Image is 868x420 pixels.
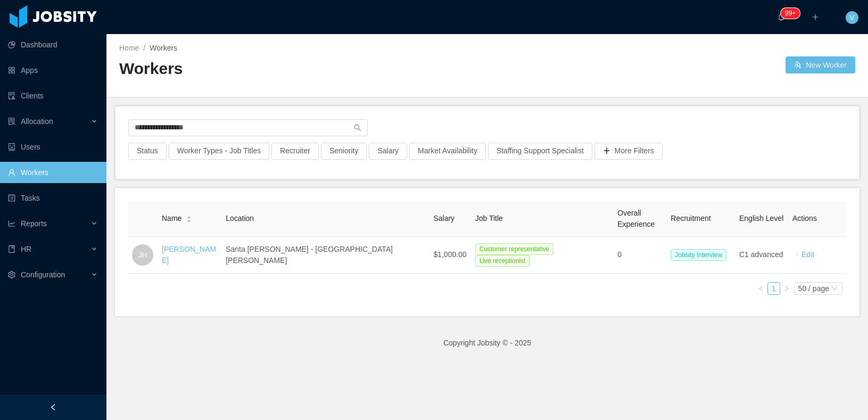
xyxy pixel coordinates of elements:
[801,250,814,259] a: Edit
[475,214,503,223] span: Job Title
[792,214,817,223] span: Actions
[8,245,15,253] i: icon: book
[758,285,764,292] i: icon: left
[671,250,731,259] a: Jobsity Interview
[186,215,192,218] i: icon: caret-up
[594,143,663,160] button: icon: plusMore Filters
[8,271,15,278] i: icon: setting
[786,56,855,73] button: icon: usergroup-addNew Worker
[849,11,854,24] span: V
[8,136,98,158] a: icon: robotUsers
[755,282,767,295] li: Previous Page
[354,124,361,131] i: icon: search
[780,282,793,295] li: Next Page
[8,187,98,209] a: icon: profileTasks
[812,13,819,21] i: icon: plus
[162,213,181,224] span: Name
[369,143,407,160] button: Salary
[671,214,710,223] span: Recruitment
[119,44,139,52] a: Home
[21,117,53,126] span: Allocation
[138,244,147,266] span: JH
[433,214,454,223] span: Salary
[617,209,655,228] span: Overall Experience
[409,143,486,160] button: Market Availability
[106,325,868,361] footer: Copyright Jobsity © - 2025
[767,282,780,295] li: 1
[8,220,15,227] i: icon: line-chart
[119,58,487,80] h2: Workers
[8,60,98,81] a: icon: appstoreApps
[128,143,167,160] button: Status
[221,237,429,274] td: Santa [PERSON_NAME] - [GEOGRAPHIC_DATA][PERSON_NAME]
[671,249,726,261] span: Jobsity Interview
[21,219,47,228] span: Reports
[8,34,98,55] a: icon: pie-chartDashboard
[735,237,788,274] td: C1 advanced
[433,250,466,259] span: $1,000.00
[613,237,666,274] td: 0
[768,283,780,294] a: 1
[831,285,838,293] i: icon: down
[21,245,31,253] span: HR
[271,143,319,160] button: Recruiter
[226,214,254,223] span: Location
[321,143,367,160] button: Seniority
[783,285,790,292] i: icon: right
[8,162,98,183] a: icon: userWorkers
[475,255,530,267] span: Live receptionist
[778,13,785,21] i: icon: bell
[169,143,269,160] button: Worker Types - Job Titles
[798,283,829,294] div: 50 / page
[162,245,216,265] a: [PERSON_NAME]
[781,8,800,19] sup: 243
[488,143,592,160] button: Staffing Support Specialist
[150,44,177,52] span: Workers
[739,214,783,223] span: English Level
[143,44,145,52] span: /
[21,270,65,279] span: Configuration
[186,214,192,221] div: Sort
[186,218,192,221] i: icon: caret-down
[8,85,98,106] a: icon: auditClients
[8,118,15,125] i: icon: solution
[475,243,553,255] span: Customer representative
